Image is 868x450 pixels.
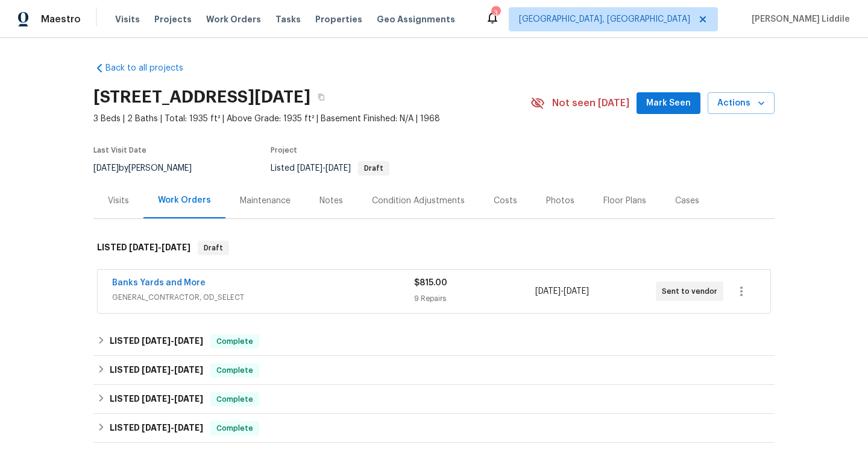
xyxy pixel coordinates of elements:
[414,293,535,305] div: 9 Repairs
[154,13,192,25] span: Projects
[359,165,388,172] span: Draft
[494,195,517,207] div: Costs
[675,195,699,207] div: Cases
[310,86,332,108] button: Copy Address
[637,92,700,115] button: Mark Seen
[110,392,203,407] h6: LISTED
[93,164,119,173] span: [DATE]
[199,242,228,254] span: Draft
[708,92,775,115] button: Actions
[414,279,447,287] span: $815.00
[93,327,775,356] div: LISTED [DATE]-[DATE]Complete
[162,243,190,252] span: [DATE]
[546,195,574,207] div: Photos
[206,13,261,25] span: Work Orders
[212,422,258,434] span: Complete
[271,147,297,154] span: Project
[212,393,258,405] span: Complete
[93,385,775,414] div: LISTED [DATE]-[DATE]Complete
[93,91,310,103] h2: [STREET_ADDRESS][DATE]
[93,62,209,74] a: Back to all projects
[112,291,414,303] span: GENERAL_CONTRACTOR, OD_SELECT
[535,285,589,297] span: -
[315,13,362,25] span: Properties
[662,285,722,297] span: Sent to vendor
[93,356,775,385] div: LISTED [DATE]-[DATE]Complete
[271,164,389,173] span: Listed
[93,161,206,176] div: by [PERSON_NAME]
[142,366,203,374] span: -
[110,334,203,349] h6: LISTED
[519,13,690,25] span: [GEOGRAPHIC_DATA], [GEOGRAPHIC_DATA]
[174,366,203,374] span: [DATE]
[212,335,258,347] span: Complete
[297,164,322,173] span: [DATE]
[129,243,190,252] span: -
[112,279,206,287] a: Banks Yards and More
[115,13,140,25] span: Visits
[142,395,203,403] span: -
[158,194,211,206] div: Work Orders
[97,241,190,255] h6: LISTED
[93,113,530,125] span: 3 Beds | 2 Baths | Total: 1935 ft² | Above Grade: 1935 ft² | Basement Finished: N/A | 1968
[747,13,850,25] span: [PERSON_NAME] Liddile
[174,395,203,403] span: [DATE]
[275,15,301,24] span: Tasks
[319,195,343,207] div: Notes
[93,414,775,443] div: LISTED [DATE]-[DATE]Complete
[325,164,351,173] span: [DATE]
[491,7,500,19] div: 3
[174,337,203,345] span: [DATE]
[93,229,775,267] div: LISTED [DATE]-[DATE]Draft
[93,147,146,154] span: Last Visit Date
[552,97,629,109] span: Not seen [DATE]
[142,395,171,403] span: [DATE]
[142,423,203,432] span: -
[142,366,171,374] span: [DATE]
[174,423,203,432] span: [DATE]
[297,164,351,173] span: -
[41,13,81,25] span: Maestro
[110,421,203,436] h6: LISTED
[212,364,258,376] span: Complete
[372,195,465,207] div: Condition Adjustments
[646,96,691,111] span: Mark Seen
[129,243,158,252] span: [DATE]
[108,195,129,207] div: Visits
[240,195,291,207] div: Maintenance
[377,13,455,25] span: Geo Assignments
[535,287,561,296] span: [DATE]
[142,337,171,345] span: [DATE]
[110,363,203,378] h6: LISTED
[142,337,203,345] span: -
[142,423,171,432] span: [DATE]
[717,96,765,111] span: Actions
[564,287,589,296] span: [DATE]
[603,195,646,207] div: Floor Plans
